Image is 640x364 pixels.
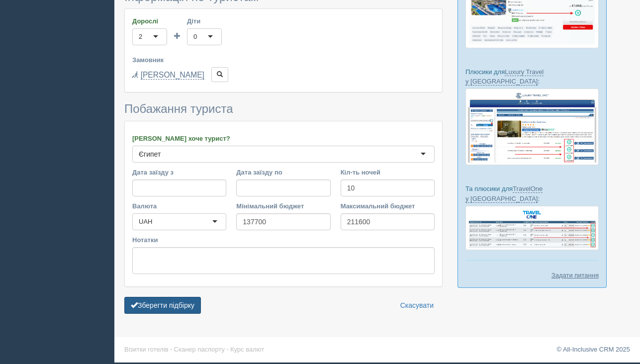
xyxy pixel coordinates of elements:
[124,102,233,115] span: Побажання туриста
[236,201,330,211] label: Мінімальний бюджет
[465,68,544,86] a: Luxury Travel у [GEOGRAPHIC_DATA]
[227,346,229,353] span: ·
[139,32,142,42] div: 2
[132,16,167,26] label: Дорослі
[139,149,161,159] div: Єгипет
[187,16,222,26] label: Діти
[132,235,435,245] label: Нотатки
[139,217,152,227] div: UAH
[551,271,599,280] a: Задати питання
[230,346,264,353] a: Курс валют
[465,89,599,165] img: luxury-travel-%D0%BF%D0%BE%D0%B4%D0%B1%D0%BE%D1%80%D0%BA%D0%B0-%D1%81%D1%80%D0%BC-%D0%B4%D0%BB%D1...
[132,201,226,211] label: Валюта
[341,180,435,196] input: 7-10 або 7,10,14
[341,201,435,211] label: Максимальний бюджет
[394,297,440,314] a: Скасувати
[170,346,172,353] span: ·
[193,32,197,42] div: 0
[465,185,543,202] a: TravelOne у [GEOGRAPHIC_DATA]
[465,184,599,203] p: Та плюсики для :
[141,71,204,80] a: [PERSON_NAME]
[236,168,330,177] label: Дата заїзду по
[341,168,435,177] label: Кіл-ть ночей
[174,346,225,353] a: Сканер паспорту
[132,134,435,143] label: [PERSON_NAME] хоче турист?
[465,67,599,86] p: Плюсики для :
[124,297,201,314] button: Зберегти підбірку
[465,206,599,250] img: travel-one-%D0%BF%D1%96%D0%B4%D0%B1%D1%96%D1%80%D0%BA%D0%B0-%D1%81%D1%80%D0%BC-%D0%B4%D0%BB%D1%8F...
[556,346,630,353] a: © All-Inclusive CRM 2025
[124,346,169,353] a: Візитки готелів
[132,55,435,65] label: Замовник
[132,168,226,177] label: Дата заїзду з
